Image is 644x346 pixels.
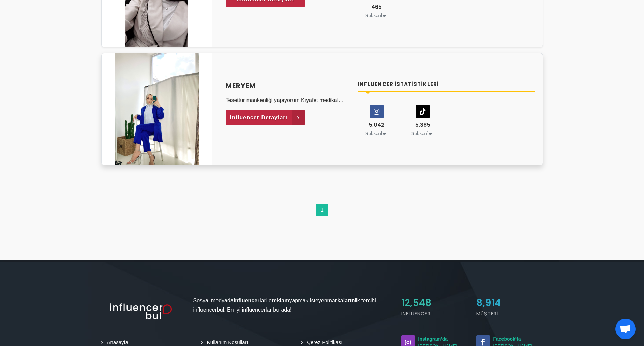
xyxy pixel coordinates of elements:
[234,298,266,303] strong: influencerlar
[371,3,382,11] span: 465
[358,80,535,88] h4: Influencer İstatistikleri
[316,204,328,216] a: 1
[493,336,521,342] strong: Facebook'ta
[415,121,430,129] span: 5,385
[101,299,186,324] img: influencer_light.png
[401,296,432,310] span: 12,548
[369,121,385,129] span: 5,042
[226,96,350,104] p: Tesettür mankenliği yapıyorum Kıyafet medikal ürün tanıtımı yapıyorum
[476,296,501,310] span: 8,914
[230,112,288,123] span: Influencer Detayları
[401,310,468,317] h5: Influencer
[365,130,388,136] small: Subscriber
[272,298,289,303] strong: reklam
[226,110,305,125] a: Influencer Detayları
[411,130,434,136] small: Subscriber
[476,310,543,317] h5: Müşteri
[226,80,350,91] a: Meryem
[365,12,388,18] small: Subscriber
[418,336,448,342] strong: Instagram'da
[101,296,393,314] p: Sosyal medyada ile yapmak isteyen ilk tercihi influencerbul. En iyi influencerlar burada!
[327,298,355,303] strong: markaların
[615,319,636,339] a: Açık sohbet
